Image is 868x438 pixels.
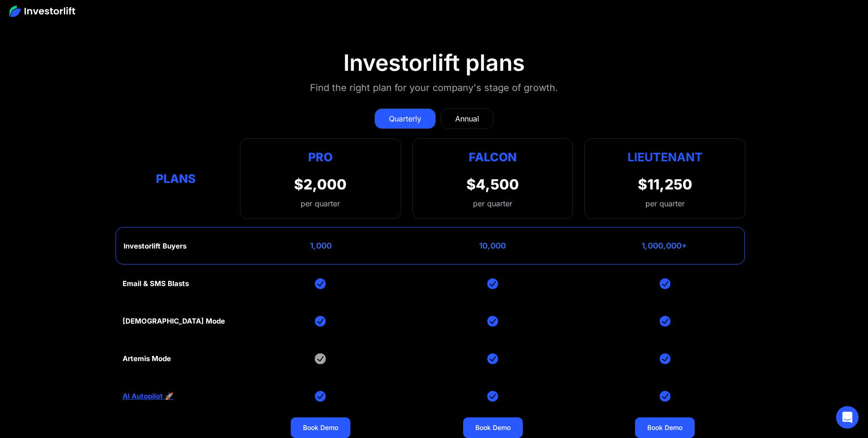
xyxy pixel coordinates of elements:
div: $4,500 [466,176,519,193]
div: Find the right plan for your company's stage of growth. [310,80,558,95]
div: Investorlift Buyers [124,242,186,250]
div: $2,000 [294,176,347,193]
div: per quarter [473,198,512,209]
div: Annual [455,113,479,124]
div: Pro [294,148,347,166]
a: AI Autopilot 🚀 [123,392,174,400]
div: [DEMOGRAPHIC_DATA] Mode [123,317,225,325]
div: 10,000 [479,241,506,250]
div: per quarter [294,198,347,209]
strong: Lieutenant [628,150,703,164]
div: Investorlift plans [343,49,525,76]
a: Book Demo [291,417,350,438]
div: 1,000,000+ [642,241,687,250]
a: Book Demo [635,417,695,438]
div: Artemis Mode [123,355,171,363]
div: per quarter [645,198,685,209]
div: Quarterly [389,113,421,124]
div: $11,250 [638,176,692,193]
a: Book Demo [463,417,523,438]
div: Open Intercom Messenger [836,406,859,429]
div: Plans [123,169,229,188]
div: Falcon [469,148,517,166]
div: Email & SMS Blasts [123,279,189,288]
div: 1,000 [310,241,332,250]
